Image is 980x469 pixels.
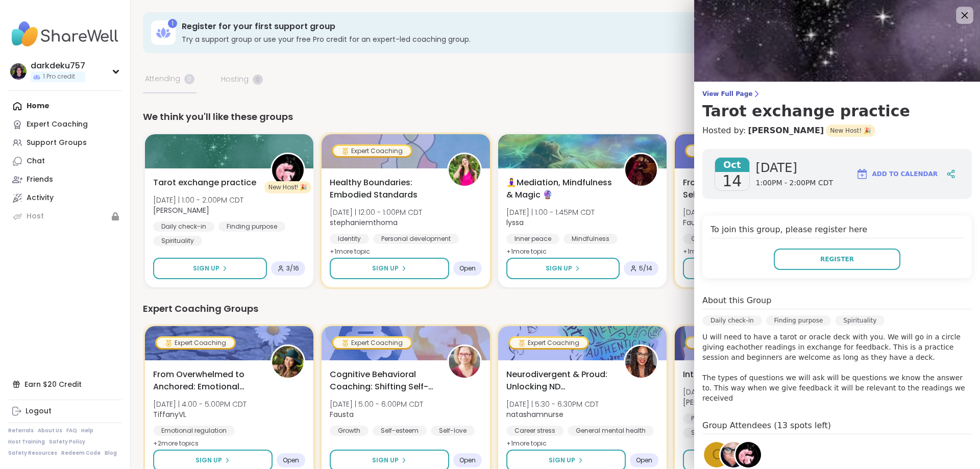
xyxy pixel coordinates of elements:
[431,426,475,436] div: Self-love
[330,399,423,409] span: [DATE] | 5:00 - 6:00PM CDT
[683,207,776,217] span: [DATE] | 5:00 - 6:00PM CDT
[506,368,612,393] span: Neurodivergent & Proud: Unlocking ND Superpowers
[153,236,202,246] div: Spirituality
[8,134,122,152] a: Support Groups
[105,450,117,457] a: Blog
[702,90,972,120] a: View Full PageTarot exchange practice
[506,177,612,201] span: 🧘‍♀️Mediation, Mindfulness & Magic 🔮
[683,413,736,424] div: Parenthood
[683,428,728,438] div: Self-care
[157,338,234,348] div: Expert Coaching
[330,234,369,244] div: Identity
[27,175,53,185] div: Friends
[8,427,34,434] a: Referrals
[218,221,285,232] div: Finding purpose
[143,302,968,316] div: Expert Coaching Groups
[27,211,44,221] div: Host
[702,102,972,120] h3: Tarot exchange practice
[8,207,122,226] a: Host
[283,456,299,464] span: Open
[333,338,411,348] div: Expert Coaching
[43,72,75,81] span: 1 Pro credit
[510,338,587,348] div: Expert Coaching
[549,456,575,465] span: Sign Up
[702,294,771,307] h4: About this Group
[8,402,122,421] a: Logout
[702,125,972,137] h4: Hosted by:
[719,440,748,469] a: Manda4444
[61,450,101,457] a: Redeem Code
[449,346,480,378] img: Fausta
[27,193,54,203] div: Activity
[683,217,707,228] b: Fausta
[330,207,422,217] span: [DATE] | 12:00 - 1:00PM CDT
[330,217,398,228] b: stephaniemthoma
[8,170,122,189] a: Friends
[687,338,764,348] div: Expert Coaching
[372,264,399,273] span: Sign Up
[10,63,27,80] img: darkdeku757
[153,205,209,215] b: [PERSON_NAME]
[330,368,436,393] span: Cognitive Behavioral Coaching: Shifting Self-Talk
[8,375,122,393] div: Earn $20 Credit
[195,456,222,465] span: Sign Up
[153,368,259,393] span: From Overwhelmed to Anchored: Emotional Regulation
[715,158,749,172] span: Oct
[330,426,369,436] div: Growth
[330,258,449,279] button: Sign Up
[8,152,122,170] a: Chat
[373,234,459,244] div: Personal development
[639,264,652,273] span: 5 / 14
[168,19,177,28] div: 1
[272,346,304,378] img: TiffanyVL
[143,110,968,124] div: We think you'll like these groups
[702,440,731,469] a: C
[31,60,85,71] div: darkdeku757
[736,442,761,467] img: Emma_y
[826,125,875,137] span: New Host! 🎉
[835,315,885,326] div: Spirituality
[506,399,599,409] span: [DATE] | 5:30 - 6:30PM CDT
[153,258,267,279] button: Sign Up
[625,346,657,378] img: natashamnurse
[38,427,62,434] a: About Us
[625,154,657,186] img: lyssa
[872,169,938,179] span: Add to Calendar
[563,234,618,244] div: Mindfulness
[153,177,256,189] span: Tarot exchange practice
[333,146,411,156] div: Expert Coaching
[153,221,214,232] div: Daily check-in
[182,34,853,44] h3: Try a support group or use your free Pro credit for an expert-led coaching group.
[193,264,219,273] span: Sign Up
[756,160,833,176] span: [DATE]
[687,146,764,156] div: Expert Coaching
[756,178,833,188] span: 1:00PM - 2:00PM CDT
[26,406,52,416] div: Logout
[8,115,122,134] a: Expert Coaching
[330,409,354,419] b: Fausta
[683,387,774,397] span: [DATE] | 6:30 - 7:30PM CDT
[449,154,480,186] img: stephaniemthoma
[856,168,868,180] img: ShareWell Logomark
[683,234,769,244] div: General mental health
[8,450,57,457] a: Safety Resources
[851,162,942,186] button: Add to Calendar
[286,264,299,273] span: 3 / 16
[373,426,427,436] div: Self-esteem
[153,399,247,409] span: [DATE] | 4:00 - 5:00PM CDT
[153,195,243,205] span: [DATE] | 1:00 - 2:00PM CDT
[459,456,476,464] span: Open
[506,234,559,244] div: Inner peace
[734,440,763,469] a: Emma_y
[182,21,853,32] h3: Register for your first support group
[8,438,45,446] a: Host Training
[506,207,595,217] span: [DATE] | 1:00 - 1:45PM CDT
[81,427,93,434] a: Help
[722,172,742,190] span: 14
[27,119,88,130] div: Expert Coaching
[506,426,563,436] div: Career stress
[330,177,436,201] span: Healthy Boundaries: Embodied Standards
[506,258,620,279] button: Sign Up
[636,456,652,464] span: Open
[710,224,964,238] h4: To join this group, please register here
